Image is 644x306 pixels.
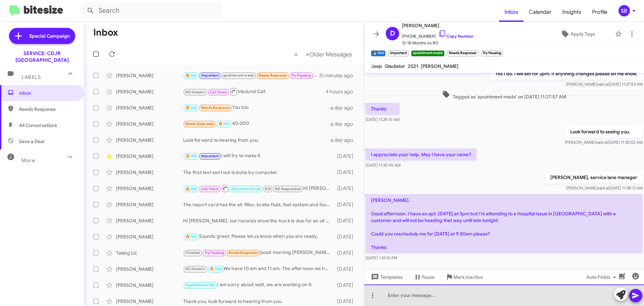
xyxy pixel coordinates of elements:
button: Pause [408,271,440,283]
div: [DATE] [334,266,359,272]
button: Apply Tags [543,28,612,40]
span: [PERSON_NAME] [402,21,474,30]
small: 🔥 Hot [371,50,385,56]
span: [PERSON_NAME] [DATE] 11:30:02 AM [565,140,643,145]
span: Templates [370,271,403,283]
a: Profile [587,2,613,22]
span: Try Pausing [291,73,311,78]
span: RO [265,187,270,191]
div: 4 hours ago [326,88,359,95]
span: Important [201,73,219,78]
small: Try Pausing [481,50,503,56]
div: [PERSON_NAME] [116,72,183,79]
div: [DATE] [334,250,359,256]
div: [PERSON_NAME] [116,121,183,127]
div: [DATE] [334,169,359,176]
div: [PERSON_NAME], Good afternoon. I have an apt. [DATE] at 3pm but I'm attending to a Hospital Issue... [183,72,319,79]
span: [PERSON_NAME] [DATE] 11:38:13 AM [566,185,643,190]
div: [PERSON_NAME] [116,169,183,176]
a: Insights [557,2,587,22]
input: Search [81,3,222,19]
h1: Inbox [93,27,118,38]
div: [PERSON_NAME] [116,153,183,160]
span: 🔥 Hot [185,187,197,191]
span: Labels [21,74,41,80]
span: Pause [422,271,435,283]
span: Auto Fields [586,271,619,283]
span: RO Historic [185,267,205,271]
p: [PERSON_NAME], service lane manager [545,171,643,183]
div: [PERSON_NAME] [116,266,183,272]
span: RO Responded [275,187,301,191]
span: Needs Response [228,251,257,255]
div: [PERSON_NAME] [116,88,183,95]
button: Previous [290,47,302,61]
div: Good morning [PERSON_NAME], I never received a call back from you guys. I need my vehicle to be d... [183,249,334,257]
div: 40.000 [183,120,330,128]
div: [DATE] [334,282,359,289]
nav: Page navigation example [290,47,356,61]
span: [PHONE_NUMBER] [402,30,474,40]
div: The report card has the air filter, brake fluid, fuel system and four wheel drive service is in t... [183,201,334,208]
div: [DATE] [334,233,359,240]
a: Inbox [499,2,524,22]
span: Special Campaign [29,33,70,39]
span: Save a Deal [19,138,44,145]
span: [PERSON_NAME] [421,63,459,69]
span: Needs Response [19,106,76,113]
div: [PERSON_NAME] [116,201,183,208]
span: apointment made [223,73,254,78]
p: I appreciate your help. May I have your name? [366,148,477,161]
span: 2021 [408,63,418,69]
span: « [294,50,298,58]
button: Auto Fields [581,271,624,283]
span: Tagged as 'apointment made' on [DATE] 11:27:57 AM [439,90,569,100]
span: Call Them [210,90,227,94]
span: Mark Inactive [453,271,483,283]
span: Apply Tags [571,28,595,40]
div: [PERSON_NAME] [116,233,183,240]
p: Look forward to seeing you. [565,126,643,138]
div: [DATE] [334,185,359,192]
div: I am sorry about wait, we are working on it. [183,281,334,289]
span: 🔥 Hot [185,154,197,158]
span: Jeep [371,63,382,69]
p: [PERSON_NAME], Good afternoon. I have an apt. [DATE] at 3pm but I'm attending to a Hospital Issue... [366,194,643,253]
button: SR [613,5,637,16]
span: [DATE] 11:30:49 AM [366,163,400,168]
span: Inbox [19,90,76,96]
div: [PERSON_NAME] [116,104,183,111]
div: 31 minutes ago [319,72,359,79]
div: SR [619,5,630,16]
span: Call Them [201,187,219,191]
span: Gladiator [385,63,405,69]
span: Appointment Set [231,187,261,191]
span: [PERSON_NAME] [DATE] 11:27:53 AM [566,82,643,87]
div: Hi [PERSON_NAME] this is [PERSON_NAME], Service Director at Ourisman CDJR of [GEOGRAPHIC_DATA]. J... [183,184,334,192]
button: Templates [364,271,408,283]
div: [PERSON_NAME] [116,217,183,224]
a: Special Campaign [9,28,75,44]
span: RO Historic [185,90,205,94]
div: [DATE] [334,217,359,224]
span: 12-18 Months no RO [402,40,474,46]
span: 🔥 Hot [185,234,197,239]
span: Try Pausing [205,251,224,255]
div: Hi [PERSON_NAME], our records show the truck is due for an oil change and tire rotation. Regular ... [183,217,334,224]
div: a day ago [330,104,359,111]
span: [DATE] 11:28:15 AM [366,117,399,122]
p: Thanks [366,103,399,115]
div: You too [183,104,330,112]
div: [DATE] [334,298,359,305]
div: [PERSON_NAME] [116,137,183,143]
span: 🔥 Hot [218,122,230,126]
div: Look forward to hearing from you. [183,137,330,143]
a: Calendar [524,2,557,22]
span: Needs Response [201,105,230,110]
div: Thank you, look forward to hearing from you. [183,298,334,305]
span: Finished [185,251,200,255]
span: Needs Response [259,73,287,78]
